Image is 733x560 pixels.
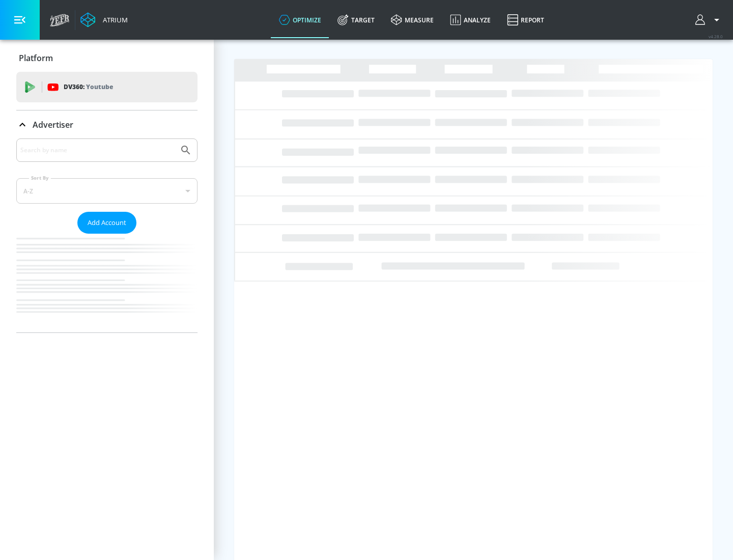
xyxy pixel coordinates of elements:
[442,2,499,38] a: Analyze
[16,234,198,332] nav: list of Advertiser
[16,44,198,72] div: Platform
[16,110,198,139] div: Advertiser
[16,178,198,204] div: A-Z
[16,72,198,102] div: DV360: Youtube
[33,119,73,130] p: Advertiser
[64,81,113,93] p: DV360:
[88,217,126,229] span: Add Account
[29,175,51,181] label: Sort By
[383,2,442,38] a: measure
[20,144,175,157] input: Search by name
[16,138,198,332] div: Advertiser
[271,2,329,38] a: optimize
[499,2,552,38] a: Report
[80,12,128,27] a: Atrium
[709,34,723,39] span: v 4.28.0
[77,212,136,234] button: Add Account
[329,2,383,38] a: Target
[99,15,128,24] div: Atrium
[86,81,113,92] p: Youtube
[19,52,53,64] p: Platform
